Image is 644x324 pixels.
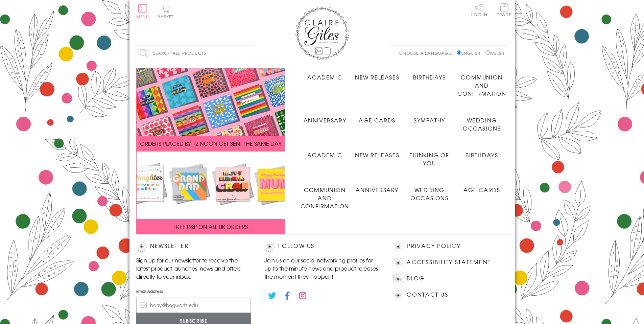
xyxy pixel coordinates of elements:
[456,68,508,97] a: Communion and Confirmation
[136,241,251,252] h2: Newsletter
[463,116,501,132] span: Wedding Occasions
[485,50,490,55] input: Welsh
[299,111,351,124] a: Anniversary
[466,151,498,159] span: Birthdays
[456,181,508,194] a: Age Cards
[457,73,506,97] span: Communion and Confirmation
[355,73,399,81] span: New Releases
[299,68,351,81] a: Academic
[463,186,500,194] span: Age Cards
[136,298,251,313] input: harry@hogwarts.edu
[359,116,395,124] span: Age Cards
[351,181,403,194] a: Anniversary
[407,258,491,267] a: Accessibility Statement
[403,146,456,167] a: Thinking of You
[355,151,399,159] span: New Releases
[497,3,511,17] span: Trade
[136,288,251,294] label: Email Address
[301,186,349,210] span: Communion and Confirmation
[307,73,342,81] span: Academic
[351,68,403,81] a: New Releases
[410,151,449,167] span: Thinking of You
[157,5,175,19] button: Basket
[248,46,255,61] input: Search
[407,274,425,283] a: Blog
[136,256,251,280] p: Sign up for our newsletter to receive the latest product launches, news and offers directly to yo...
[264,256,379,280] p: Join us on our social networking profiles for up to the minute news and product releases the mome...
[403,111,456,124] a: Sympathy
[351,146,403,159] a: New Releases
[295,7,349,60] img: Claire Giles Greetings Cards
[264,241,379,252] h2: Follow Us
[456,111,508,132] a: Wedding Occasions
[457,50,461,55] input: English
[485,50,505,56] label: Welsh
[407,290,448,299] a: Contact Us
[399,50,456,56] p: Choose a language:
[140,139,282,147] span: ORDERS PLACED BY 12 NOON GET SENT THE SAME DAY
[414,116,445,124] span: Sympathy
[356,186,399,194] span: Anniversary
[410,186,448,202] span: Wedding Occasions
[136,46,255,61] input: Search all products
[403,181,456,202] a: Wedding Occasions
[136,4,149,19] button: Menu
[299,181,351,210] a: Communion and Confirmation
[413,73,446,81] span: Birthdays
[456,146,508,159] a: Birthdays
[304,116,347,124] span: Anniversary
[136,14,149,20] span: Menu
[307,151,342,159] span: Academic
[471,3,487,17] a: Log In
[299,146,351,159] a: Academic
[403,68,456,81] a: Birthdays
[497,3,511,18] a: Trade
[407,241,460,251] a: Privacy Policy
[173,223,248,231] span: FREE P&P ON ALL UK ORDERS
[457,50,484,56] label: English
[351,111,403,124] a: Age Cards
